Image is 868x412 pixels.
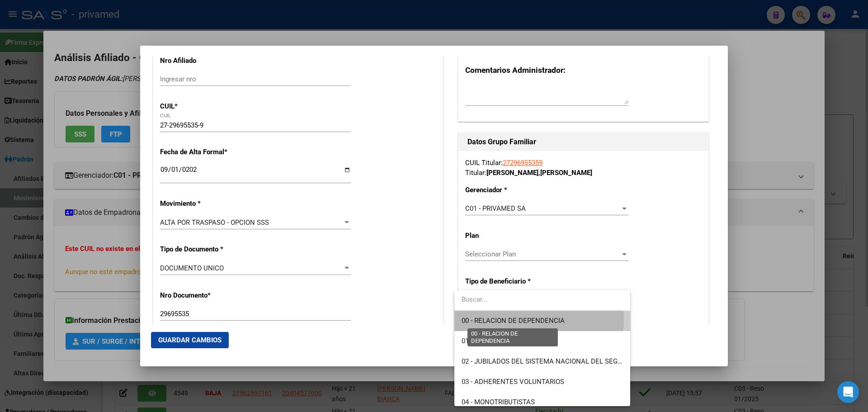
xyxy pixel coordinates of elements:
input: dropdown search [454,289,623,310]
span: 04 - MONOTRIBUTISTAS [462,398,535,406]
span: 00 - RELACION DE DEPENDENCIA [462,317,565,325]
div: Open Intercom Messenger [837,381,859,403]
span: 01 - PASANTES [462,337,508,345]
span: 02 - JUBILADOS DEL SISTEMA NACIONAL DEL SEGURO DE SALUD [462,357,664,365]
span: 03 - ADHERENTES VOLUNTARIOS [462,378,564,386]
